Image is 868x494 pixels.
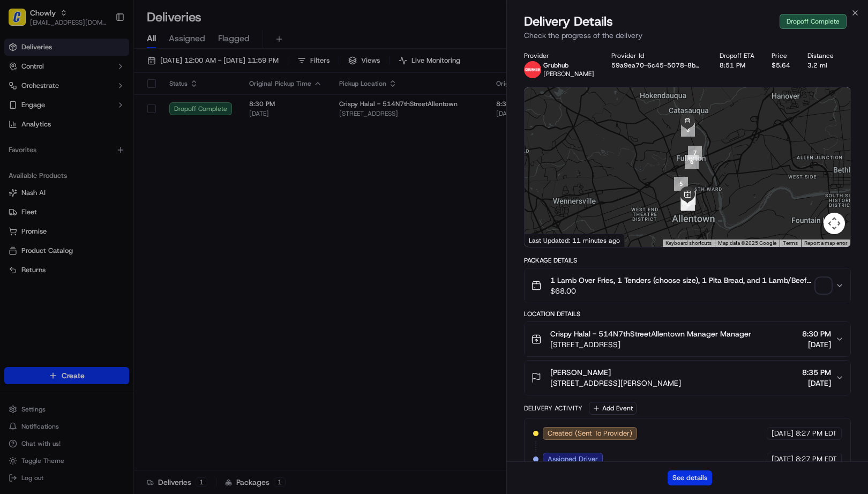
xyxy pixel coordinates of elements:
p: Welcome 👋 [11,43,195,60]
div: 📗 [11,156,19,165]
span: Created (Sent To Provider) [548,429,632,438]
div: 3 [681,197,695,211]
span: 8:30 PM [802,328,831,339]
a: Report a map error [804,240,847,246]
button: Keyboard shortcuts [665,239,712,247]
p: Check the progress of the delivery [524,30,851,41]
span: 8:27 PM EDT [796,454,837,464]
div: 6 [685,155,699,169]
button: [PERSON_NAME][STREET_ADDRESS][PERSON_NAME]8:35 PM[DATE] [525,361,850,395]
span: [STREET_ADDRESS][PERSON_NAME] [550,378,681,388]
div: $5.64 [772,61,790,70]
span: 1 Lamb Over Fries, 1 Tenders (choose size), 1 Pita Bread, and 1 Lamb/Beef Gyro [550,275,812,286]
div: 8:51 PM [720,61,754,70]
div: Delivery Activity [524,404,582,413]
div: Dropoff ETA [720,51,754,60]
span: Crispy Halal - 514N7thStreetAllentown Manager Manager [550,328,751,339]
div: Price [772,51,790,60]
span: [DATE] [802,378,831,388]
a: Terms (opens in new tab) [783,240,798,246]
div: Distance [807,51,834,60]
input: Got a question? Start typing here... [28,69,193,80]
span: [PERSON_NAME] [543,70,594,78]
button: See details [668,470,712,485]
div: Start new chat [36,102,176,113]
span: Delivery Details [524,13,613,30]
span: $68.00 [550,286,812,296]
img: 5e692f75ce7d37001a5d71f1 [524,61,541,78]
span: Knowledge Base [21,155,82,166]
div: Package Details [524,256,851,265]
span: [DATE] [802,339,831,350]
span: [PERSON_NAME] [550,367,611,378]
button: 1 Lamb Over Fries, 1 Tenders (choose size), 1 Pita Bread, and 1 Lamb/Beef Gyro$68.00 [525,268,850,303]
div: Last Updated: 11 minutes ago [525,234,625,247]
div: Location Details [524,310,851,318]
p: Grubhub [543,61,594,70]
span: 8:35 PM [802,367,831,378]
a: Open this area in Google Maps (opens a new window) [527,233,563,247]
span: API Documentation [101,155,172,166]
div: Provider Id [611,51,702,60]
img: 1736555255976-a54dd68f-1ca7-489b-9aae-adbdc363a1c4 [11,102,30,122]
button: Add Event [589,402,637,415]
div: 7 [688,146,702,160]
a: 📗Knowledge Base [6,151,86,170]
span: [DATE] [772,454,794,464]
button: Start new chat [182,106,195,118]
div: Provider [524,51,594,60]
a: 💻API Documentation [86,151,176,170]
div: We're available if you need us! [36,113,136,122]
img: Google [527,233,563,247]
div: 💻 [91,156,99,165]
span: [DATE] [772,429,794,438]
a: Powered byPylon [76,181,130,190]
button: Map camera controls [824,213,845,234]
button: 59a9ea70-6c45-5078-8b39-7f1c70e7df02 [611,61,702,70]
span: [STREET_ADDRESS] [550,339,751,350]
span: Assigned Driver [548,454,598,464]
span: Pylon [107,182,130,190]
span: 8:27 PM EDT [796,429,837,438]
button: Crispy Halal - 514N7thStreetAllentown Manager Manager[STREET_ADDRESS]8:30 PM[DATE] [525,322,850,356]
div: 3.2 mi [807,61,834,70]
img: Nash [11,11,32,32]
div: 5 [674,177,688,191]
span: Map data ©2025 Google [718,240,776,246]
